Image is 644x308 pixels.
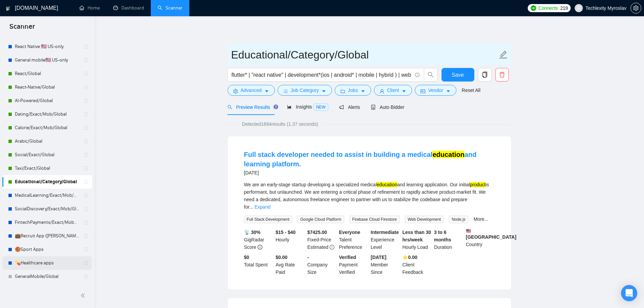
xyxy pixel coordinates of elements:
span: search [424,72,437,78]
span: Preview Results [228,104,276,110]
span: Jobs [348,87,358,94]
div: Client Feedback [401,254,433,276]
a: Arabic/Global [15,135,79,148]
button: settingAdvancedcaret-down [228,85,275,96]
span: double-left [80,292,87,299]
span: caret-down [264,89,269,94]
span: holder [83,233,89,239]
b: - [307,255,309,260]
mark: education [432,151,464,158]
span: Vendor [428,87,443,94]
a: Social/Exact/Global [15,148,79,162]
a: Reset All [462,87,480,94]
span: Node.js [449,216,468,223]
span: bars [283,89,288,94]
a: AI-Powered/Global [15,94,79,108]
span: Insights [287,104,328,110]
button: idcardVendorcaret-down [415,85,456,96]
b: ⭐️ 0.00 [402,255,417,260]
mark: education [377,182,397,187]
div: Hourly Load [401,229,433,251]
a: setting [630,5,641,11]
span: idcard [421,89,425,94]
div: [DATE] [244,169,495,177]
button: folderJobscaret-down [335,85,371,96]
span: caret-down [321,89,326,94]
span: edit [499,50,508,59]
div: Hourly [274,229,306,251]
b: [GEOGRAPHIC_DATA] [466,229,517,240]
span: folder [340,89,345,94]
b: $ 0 [244,255,249,260]
a: General mobile🇺🇸 US-only [15,53,79,67]
span: info-circle [258,245,262,250]
a: Dating/Exact/Mob/Global [15,108,79,121]
span: delete [496,72,508,78]
span: holder [83,85,89,90]
a: More... [474,216,488,222]
input: Search Freelance Jobs... [232,71,412,79]
div: Talent Preference [338,229,369,251]
span: holder [83,125,89,131]
a: React-Native/Global [15,80,79,94]
span: Auto Bidder [371,104,404,110]
span: area-chart [287,104,292,109]
b: Everyone [339,230,360,235]
mark: product [470,182,486,187]
span: holder [83,220,89,225]
b: $ 7425.00 [307,230,327,235]
b: Verified [339,255,356,260]
b: [DATE] [371,255,386,260]
a: MedicalLearning/Exact/Mob/Global (Andrii) [15,189,79,202]
span: setting [631,5,641,11]
div: Open Intercom Messenger [621,285,637,301]
a: FintechPayments/Exact/Mob+Web/Global (Andrii) [15,216,79,229]
span: holder [83,274,89,279]
span: holder [83,193,89,198]
span: Advanced [241,87,262,94]
b: $0.00 [276,255,287,260]
span: Connects: [539,4,559,12]
div: Company Size [306,254,338,276]
span: user [380,89,384,94]
a: 💊Healthcare apps [15,256,79,270]
span: Firebase Cloud Firestore [350,216,400,223]
span: holder [83,98,89,103]
img: 🇺🇸 [466,229,471,233]
a: Expand [255,204,270,210]
img: upwork-logo.png [531,5,536,11]
a: homeHome [79,5,100,11]
div: Avg Rate Paid [274,254,306,276]
button: userClientcaret-down [374,85,412,96]
span: info-circle [415,73,420,77]
span: user [576,6,581,10]
span: holder [83,166,89,171]
span: holder [83,206,89,212]
button: search [424,68,437,81]
b: Intermediate [371,230,399,235]
a: React Native 🇺🇸 US-only [15,40,79,53]
span: Estimated [307,244,328,250]
div: Country [464,229,496,251]
span: Google Cloud Platform [297,216,344,223]
a: 🏀Sport Apps [15,243,79,256]
span: NEW [313,103,328,111]
a: Taxi/Exact/Global [15,162,79,175]
div: Total Spent [243,254,275,276]
img: logo [6,3,10,14]
b: 3 to 6 months [434,230,451,242]
span: caret-down [361,89,365,94]
a: Full stack developer needed to assist in building a medicaleducationand learning platform. [244,151,477,168]
div: We are an early-stage startup developing a specialized medical and learning application. Our init... [244,181,495,211]
span: Job Category [291,87,319,94]
span: robot [371,105,376,110]
a: GeneralMobile/Global [15,270,79,283]
a: Calorie/Exact/Mob/Global [15,121,79,135]
a: SocialDiscovery/Exact/Mob/Global (Andrii) [15,202,79,216]
span: holder [83,152,89,158]
a: dashboardDashboard [113,5,144,11]
button: delete [495,68,509,81]
b: $15 - $40 [276,230,295,235]
input: Scanner name... [231,46,498,63]
div: Fixed-Price [306,229,338,251]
